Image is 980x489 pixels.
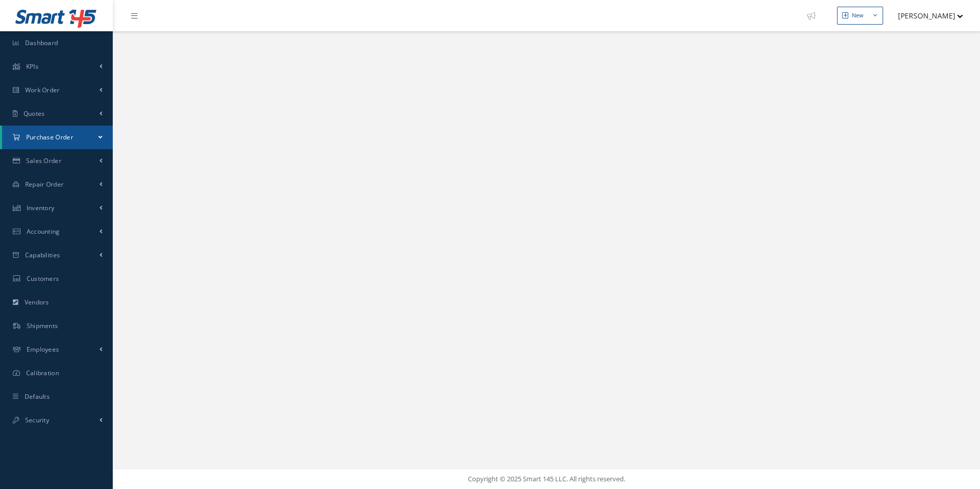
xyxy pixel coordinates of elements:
[26,156,62,165] span: Sales Order
[25,38,58,47] span: Dashboard
[27,345,59,354] span: Employees
[852,11,864,20] div: New
[25,416,49,424] span: Security
[27,274,59,283] span: Customers
[837,7,883,25] button: New
[24,109,45,118] span: Quotes
[25,86,60,94] span: Work Order
[27,321,58,330] span: Shipments
[26,369,59,377] span: Calibration
[2,126,113,149] a: Purchase Order
[25,180,64,189] span: Repair Order
[888,6,963,26] button: [PERSON_NAME]
[25,298,49,307] span: Vendors
[26,133,73,141] span: Purchase Order
[26,62,38,71] span: KPIs
[25,251,60,259] span: Capabilities
[25,392,50,401] span: Defaults
[27,203,55,212] span: Inventory
[27,227,60,236] span: Accounting
[123,474,970,484] div: Copyright © 2025 Smart 145 LLC. All rights reserved.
